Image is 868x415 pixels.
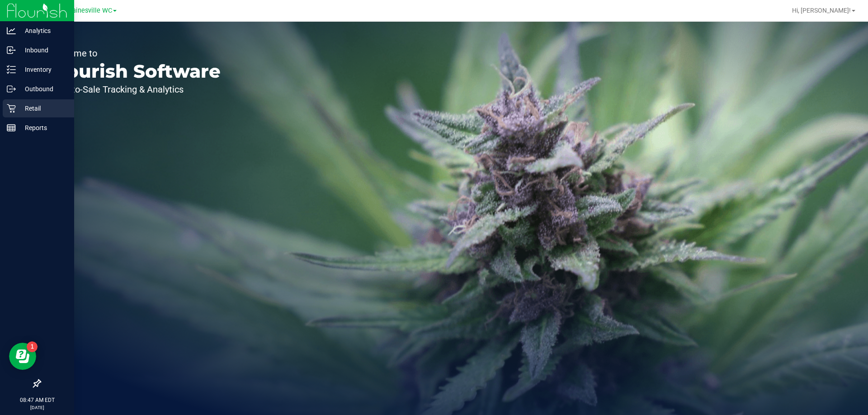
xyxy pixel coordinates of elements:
[49,49,221,58] p: Welcome to
[7,84,16,93] inline-svg: Outbound
[49,85,221,94] p: Seed-to-Sale Tracking & Analytics
[16,64,70,75] p: Inventory
[16,122,70,133] p: Reports
[7,46,16,55] inline-svg: Inbound
[16,103,70,114] p: Retail
[16,25,70,36] p: Analytics
[4,404,70,411] p: [DATE]
[16,84,70,94] p: Outbound
[792,7,851,14] span: Hi, [PERSON_NAME]!
[7,65,16,74] inline-svg: Inventory
[16,45,70,56] p: Inbound
[7,123,16,132] inline-svg: Reports
[4,396,70,404] p: 08:47 AM EDT
[9,343,36,370] iframe: Resource center
[49,62,221,80] p: Flourish Software
[7,26,16,35] inline-svg: Analytics
[27,341,38,352] iframe: Resource center unread badge
[68,7,112,14] span: Gainesville WC
[7,104,16,113] inline-svg: Retail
